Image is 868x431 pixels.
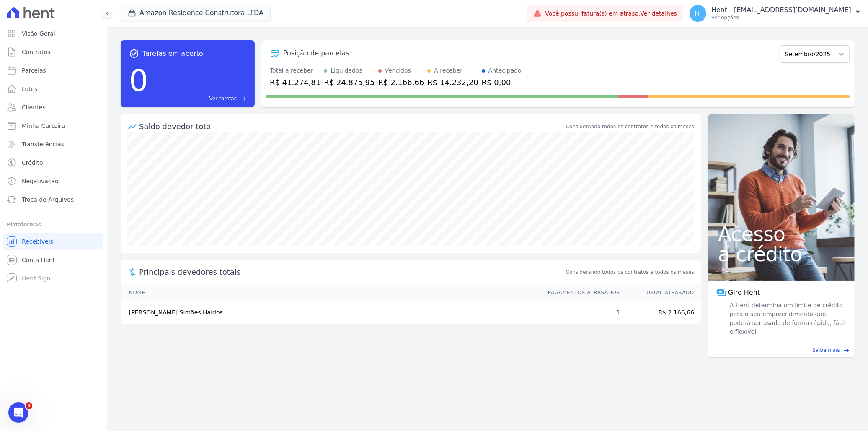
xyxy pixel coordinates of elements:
[427,77,478,88] div: R$ 14.232,20
[3,154,103,171] a: Crédito
[434,66,462,75] div: A receber
[26,402,32,409] span: 8
[22,103,45,112] span: Clientes
[22,195,74,204] span: Troca de Arquivos
[540,301,620,324] td: 1
[209,95,237,102] span: Ver tarefas
[640,10,677,17] a: Ver detalhes
[152,95,246,102] a: Ver tarefas east
[240,96,246,102] span: east
[378,77,424,88] div: R$ 2.166,66
[812,346,840,354] span: Saiba mais
[121,284,540,301] th: Nome
[713,346,850,354] a: Saiba mais east
[718,244,845,264] span: a crédito
[121,5,271,21] button: Amazon Residence Construtora LTDA
[8,402,28,423] iframe: Intercom live chat
[3,99,103,116] a: Clientes
[482,77,522,88] div: R$ 0,00
[728,288,760,298] span: Giro Hent
[728,301,846,336] span: A Hent determina um limite de crédito para o seu empreendimento que poderá ser usado de forma ráp...
[488,66,522,75] div: Antecipado
[620,284,701,301] th: Total Atrasado
[385,66,411,75] div: Vencidos
[3,252,103,268] a: Conta Hent
[540,284,620,301] th: Pagamentos Atrasados
[22,256,55,264] span: Conta Hent
[270,66,320,75] div: Total a receber
[566,268,694,276] span: Considerando todos os contratos e todos os meses
[129,59,148,102] div: 0
[142,49,203,59] span: Tarefas em aberto
[3,80,103,97] a: Lotes
[843,347,850,353] span: east
[3,191,103,208] a: Troca de Arquivos
[566,123,694,130] div: Considerando todos os contratos e todos os meses
[22,66,46,75] span: Parcelas
[22,158,43,167] span: Crédito
[3,173,103,190] a: Negativação
[3,233,103,250] a: Recebíveis
[283,48,349,58] div: Posição de parcelas
[331,66,362,75] div: Liquidados
[22,48,50,56] span: Contratos
[22,122,65,130] span: Minha Carteira
[324,77,375,88] div: R$ 24.875,95
[3,117,103,134] a: Minha Carteira
[7,220,100,230] div: Plataformas
[3,44,103,60] a: Contratos
[3,136,103,153] a: Transferências
[718,224,845,244] span: Acesso
[3,25,103,42] a: Visão Geral
[270,77,320,88] div: R$ 41.274,81
[22,140,64,148] span: Transferências
[139,121,564,132] div: Saldo devedor total
[695,10,701,16] span: Hi
[711,6,851,14] p: Hent - [EMAIL_ADDRESS][DOMAIN_NAME]
[129,49,139,59] span: task_alt
[22,177,59,185] span: Negativação
[545,9,677,18] span: Você possui fatura(s) em atraso.
[22,85,38,93] span: Lotes
[683,2,868,25] button: Hi Hent - [EMAIL_ADDRESS][DOMAIN_NAME] Ver opções
[711,14,851,21] p: Ver opções
[22,29,55,38] span: Visão Geral
[22,237,53,246] span: Recebíveis
[3,62,103,79] a: Parcelas
[620,301,701,324] td: R$ 2.166,66
[139,266,564,278] span: Principais devedores totais
[121,301,540,324] td: [PERSON_NAME] Simões Haidos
